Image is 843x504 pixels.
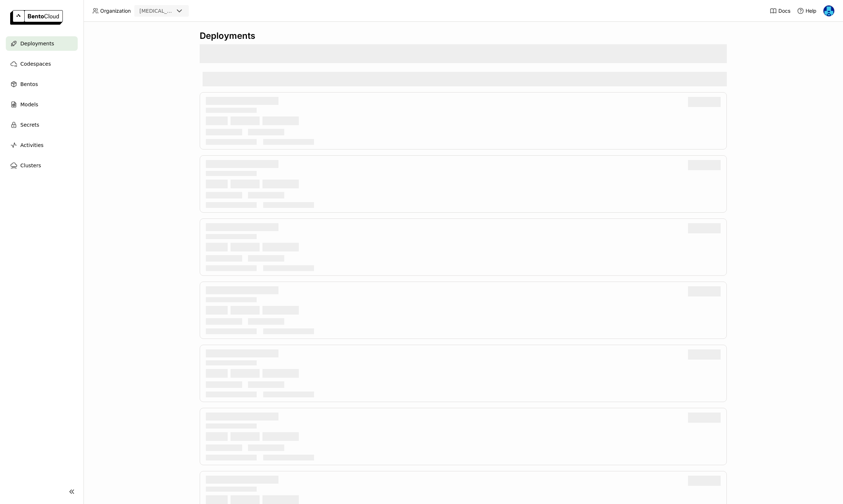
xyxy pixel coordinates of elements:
[20,161,41,170] span: Clusters
[6,118,78,132] a: Secrets
[6,158,78,173] a: Clusters
[200,30,727,41] div: Deployments
[6,57,78,71] a: Codespaces
[20,100,38,109] span: Models
[100,8,131,14] span: Organization
[6,138,78,152] a: Activities
[20,120,39,129] span: Secrets
[6,97,78,112] a: Models
[770,7,790,15] a: Docs
[6,77,78,91] a: Bentos
[20,39,54,48] span: Deployments
[797,7,816,15] div: Help
[823,5,834,16] img: Yi Guo
[778,8,790,14] span: Docs
[20,141,44,149] span: Activities
[10,10,63,25] img: logo
[174,8,175,15] input: Selected revia.
[20,80,38,89] span: Bentos
[139,7,174,15] div: [MEDICAL_DATA]
[6,36,78,51] a: Deployments
[806,8,816,14] span: Help
[20,60,51,68] span: Codespaces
